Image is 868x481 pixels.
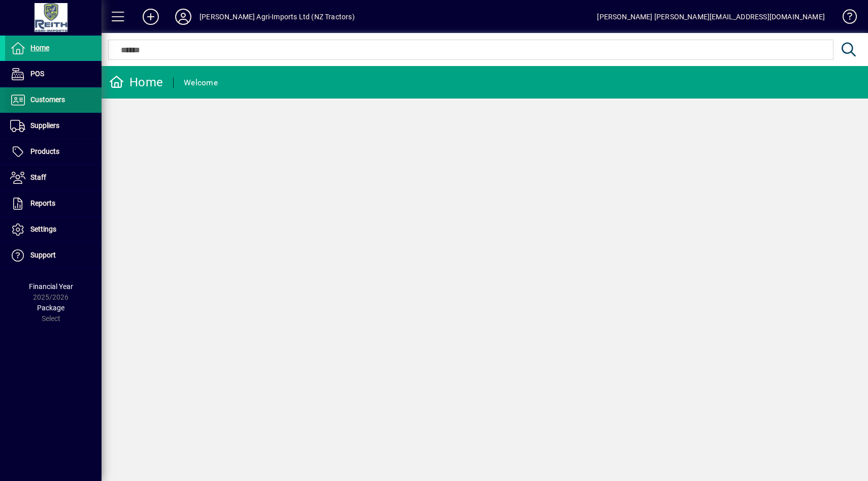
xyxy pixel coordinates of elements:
[30,251,56,259] span: Support
[5,191,102,216] a: Reports
[5,61,102,87] a: POS
[29,282,73,291] span: Financial Year
[30,70,44,78] span: POS
[5,165,102,190] a: Staff
[37,304,64,312] span: Package
[184,75,218,91] div: Welcome
[30,225,56,233] span: Settings
[597,9,825,25] div: [PERSON_NAME] [PERSON_NAME][EMAIL_ADDRESS][DOMAIN_NAME]
[5,113,102,139] a: Suppliers
[135,8,167,26] button: Add
[30,173,46,181] span: Staff
[199,9,355,25] div: [PERSON_NAME] Agri-Imports Ltd (NZ Tractors)
[5,243,102,268] a: Support
[5,87,102,113] a: Customers
[30,199,55,207] span: Reports
[30,44,49,52] span: Home
[30,121,59,130] span: Suppliers
[5,139,102,165] a: Products
[5,217,102,242] a: Settings
[167,8,199,26] button: Profile
[30,95,65,104] span: Customers
[30,147,59,155] span: Products
[109,74,163,90] div: Home
[835,2,855,35] a: Knowledge Base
